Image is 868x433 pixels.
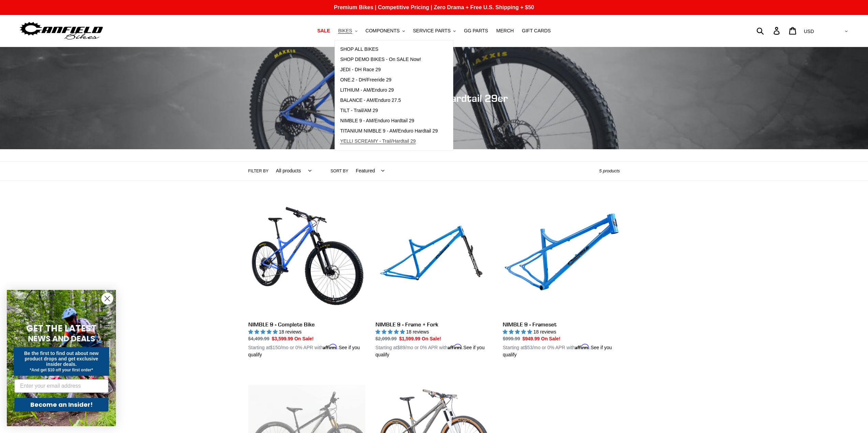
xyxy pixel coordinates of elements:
span: JEDI - DH Race 29 [340,67,381,73]
input: Enter your email address [14,379,108,393]
span: GIFT CARDS [522,28,551,34]
a: TILT - Trail/AM 29 [335,106,443,116]
span: COMPONENTS [366,28,400,34]
input: Search [760,23,778,38]
a: NIMBLE 9 - AM/Enduro Hardtail 29 [335,116,443,126]
label: Filter by [248,168,269,174]
span: NEWS AND DEALS [28,333,95,344]
span: TITANIUM NIMBLE 9 - AM/Enduro Hardtail 29 [340,128,438,134]
button: BIKES [335,26,361,35]
span: BALANCE - AM/Enduro 27.5 [340,97,401,103]
a: YELLI SCREAMY - Trail/Hardtail 29 [335,136,443,146]
button: Become an Insider! [14,398,108,412]
span: GG PARTS [464,28,488,34]
span: LITHIUM - AM/Enduro 29 [340,87,394,93]
label: Sort by [330,168,348,174]
a: GG PARTS [460,26,491,35]
button: Close dialog [101,293,113,305]
span: SHOP ALL BIKES [340,46,378,52]
span: YELLI SCREAMY - Trail/Hardtail 29 [340,138,416,144]
span: *And get $10 off your first order* [30,368,93,372]
a: SALE [314,26,333,35]
span: SALE [317,28,330,34]
span: Be the first to find out about new product drops and get exclusive insider deals. [24,351,99,367]
a: TITANIUM NIMBLE 9 - AM/Enduro Hardtail 29 [335,126,443,136]
span: NIMBLE 9 - AM/Enduro Hardtail 29 [340,118,414,124]
a: GIFT CARDS [518,26,554,35]
span: BIKES [338,28,352,34]
span: SHOP DEMO BIKES - On SALE Now! [340,57,421,62]
span: SERVICE PARTS [413,28,451,34]
a: ONE.2 - DH/Freeride 29 [335,75,443,85]
span: ONE.2 - DH/Freeride 29 [340,77,391,83]
a: JEDI - DH Race 29 [335,65,443,75]
span: GET THE LATEST [26,322,97,335]
a: BALANCE - AM/Enduro 27.5 [335,95,443,106]
a: MERCH [493,26,517,35]
a: LITHIUM - AM/Enduro 29 [335,85,443,95]
a: SHOP DEMO BIKES - On SALE Now! [335,55,443,65]
a: SHOP ALL BIKES [335,44,443,55]
span: 5 products [599,168,620,173]
span: TILT - Trail/AM 29 [340,108,378,113]
button: COMPONENTS [362,26,408,35]
img: Canfield Bikes [19,20,104,42]
button: SERVICE PARTS [410,26,459,35]
span: MERCH [496,28,514,34]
